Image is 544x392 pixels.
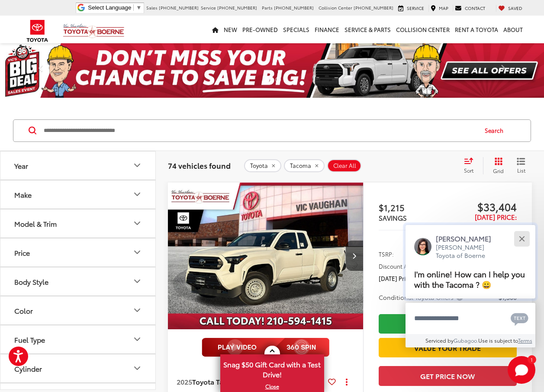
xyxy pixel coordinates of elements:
span: [PHONE_NUMBER] [274,4,314,11]
button: CylinderCylinder [0,354,156,382]
a: Terms [518,337,532,344]
div: Fuel Type [14,335,45,344]
div: Year [14,161,28,170]
span: dropdown dots [346,378,348,385]
button: Conditional Toyota Offers [379,293,466,302]
button: Close [512,229,531,248]
span: Conditional Toyota Offers [379,293,465,302]
a: Gubagoo. [454,337,478,344]
img: full motion video [202,338,329,357]
a: About [501,16,525,43]
img: Toyota [21,17,54,45]
button: Chat with SMS [508,308,531,328]
button: Fuel TypeFuel Type [0,325,156,353]
span: ▼ [136,4,142,11]
button: YearYear [0,151,156,180]
input: Search by Make, Model, or Keyword [43,120,476,141]
a: Select Language​ [88,4,142,11]
span: Map [439,5,448,11]
button: Toggle Chat Window [508,356,535,384]
svg: Start Chat [508,356,535,384]
div: Fuel Type [132,334,142,344]
div: Close[PERSON_NAME][PERSON_NAME] Toyota of BoerneI'm online! How can I help you with the Tacoma ? ... [406,225,535,347]
button: Less [435,222,461,238]
div: Body Style [132,276,142,286]
span: $1,215 [379,201,448,214]
span: Toyota [250,162,268,169]
a: Finance [312,16,342,43]
a: New [221,16,240,43]
div: Price [132,247,142,257]
button: Grid View [483,157,510,174]
span: Service [407,5,424,11]
span: Saved [508,5,522,11]
span: Sales [146,4,158,11]
a: Contact [453,5,487,12]
div: Model & Trim [132,218,142,228]
span: Select Language [88,4,131,11]
textarea: Type your message [406,303,535,334]
button: remove Tacoma [284,159,325,172]
div: Make [14,190,32,199]
span: 1 [531,357,533,361]
div: Price [14,248,30,257]
div: Body Style [14,277,48,286]
span: [DATE] Price: [475,212,517,222]
button: Clear All [327,159,361,172]
button: Actions [339,374,354,389]
span: Use is subject to [478,337,518,344]
a: Pre-Owned [240,16,280,43]
button: Model & TrimModel & Trim [0,209,156,238]
span: ​ [133,4,134,11]
span: Parts [262,4,273,11]
button: Next image [346,241,363,271]
div: Model & Trim [14,219,57,228]
a: Check Availability [379,314,517,334]
div: Color [132,305,142,315]
a: Specials [280,16,312,43]
span: Serviced by [425,337,454,344]
div: Make [132,189,142,199]
button: MakeMake [0,180,156,209]
button: Body StyleBody Style [0,267,156,296]
button: Select sort value [460,157,483,174]
div: Year [132,160,142,170]
a: 2025 Toyota Tacoma SR2025 Toyota Tacoma SR2025 Toyota Tacoma SR2025 Toyota Tacoma SR [167,183,364,329]
span: Discount Amount: [379,262,427,270]
span: [PHONE_NUMBER] [354,4,393,11]
a: Value Your Trade [379,338,517,357]
span: [PHONE_NUMBER] [217,4,257,11]
p: [PERSON_NAME] [436,234,500,243]
span: Tacoma [290,162,311,169]
span: Sort [464,167,473,174]
a: Service [396,5,426,12]
span: Service [201,4,216,11]
div: 2025 Toyota Tacoma SR 0 [167,183,364,329]
span: TSRP: [379,250,394,258]
a: Collision Center [393,16,452,43]
img: Vic Vaughan Toyota of Boerne [63,23,125,39]
span: Contact [465,5,485,11]
a: Rent a Toyota [452,16,501,43]
button: List View [510,157,532,174]
span: List [517,167,525,174]
div: Cylinder [132,363,142,373]
button: Search [476,120,516,141]
span: Collision Center [319,4,352,11]
span: Grid [493,167,504,174]
span: [PHONE_NUMBER] [159,4,199,11]
a: Service & Parts: Opens in a new tab [342,16,393,43]
div: Cylinder [14,364,42,373]
span: 2025 [177,376,192,386]
span: Snag $50 Gift Card with a Test Drive! [221,355,323,382]
span: I'm online! How can I help you with the Tacoma ? 😀 [414,268,525,290]
a: My Saved Vehicles [496,5,525,12]
a: 2025Toyota TacomaSR [177,377,325,386]
span: Clear All [333,162,356,169]
button: remove Toyota [244,159,281,172]
a: Home [209,16,221,43]
p: [PERSON_NAME] Toyota of Boerne [436,243,500,260]
span: 74 vehicles found [168,160,231,170]
div: Color [14,306,33,315]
